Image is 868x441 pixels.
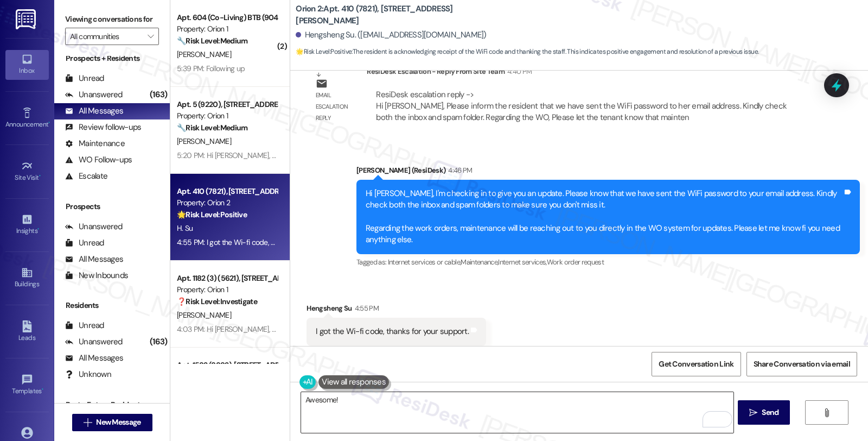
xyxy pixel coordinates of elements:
span: H. Su [177,223,193,233]
span: Maintenance , [461,257,498,267]
div: Apt. 5 (9220), [STREET_ADDRESS] [177,99,277,110]
a: Templates • [5,370,49,400]
div: 5:39 PM: Following up [177,64,245,73]
div: Email escalation reply [316,90,358,124]
span: [PERSON_NAME] [177,310,231,320]
span: Get Conversation Link [659,358,733,370]
span: [PERSON_NAME] [177,49,231,59]
div: Residents [54,300,170,311]
textarea: To enrich screen reader interactions, please activate Accessibility in Grammarly extension settings [301,392,733,433]
div: Apt. 410 (7821), [STREET_ADDRESS][PERSON_NAME] [177,186,277,197]
div: Past + Future Residents [54,399,170,411]
div: Apt. 1582 (8882), [STREET_ADDRESS] [177,360,277,371]
b: Orion 2: Apt. 410 (7821), [STREET_ADDRESS][PERSON_NAME] [296,3,513,27]
a: Site Visit • [5,157,49,186]
a: Inbox [5,50,49,79]
div: 4:55 PM: I got the Wi-fi code, thanks for your support. [177,237,346,247]
div: Hengsheng Su. ([EMAIL_ADDRESS][DOMAIN_NAME]) [296,29,486,41]
strong: ❓ Risk Level: Investigate [177,297,257,306]
div: Unread [65,73,104,84]
div: Property: Orion 2 [177,197,277,209]
div: Escalate [65,171,107,182]
span: • [39,172,41,180]
span: Send [762,407,778,418]
div: Hi [PERSON_NAME], I'm checking in to give you an update. Please know that we have sent the WiFi p... [366,188,843,246]
div: Unknown [65,369,111,380]
div: Prospects + Residents [54,53,170,64]
div: 4:55 PM [352,303,379,314]
span: • [48,119,50,127]
div: I got the Wi-fi code, thanks for your support. [316,326,469,337]
label: Viewing conversations for [65,11,159,28]
div: All Messages [65,105,123,117]
button: Send [738,400,790,425]
span: • [37,225,39,233]
a: Buildings [5,263,49,293]
div: ResiDesk Escalation - Reply From Site Team [367,66,810,81]
div: (163) [147,333,170,350]
div: [PERSON_NAME] (ResiDesk) [356,165,860,180]
div: Apt. 1182 (3) (5621), [STREET_ADDRESS] [177,273,277,284]
strong: 🔧 Risk Level: Medium [177,123,247,133]
button: Get Conversation Link [652,352,741,376]
span: : The resident is acknowledging receipt of the WiFi code and thanking the staff. This indicates p... [296,46,758,58]
div: Property: Orion 1 [177,110,277,122]
div: Unread [65,237,104,249]
span: Work order request [547,257,604,267]
i:  [749,408,757,417]
a: Leads [5,317,49,346]
div: ResiDesk escalation reply -> Hi [PERSON_NAME], Please inform the resident that we have sent the W... [376,89,787,123]
div: 4:46 PM [445,165,472,176]
div: Unanswered [65,336,123,348]
div: Unanswered [65,221,123,232]
div: All Messages [65,254,123,265]
div: Hengsheng Su [307,303,486,318]
div: All Messages [65,352,123,364]
div: Unanswered [65,89,123,100]
span: • [42,386,43,393]
div: Apt. 604 (Co-Living) BTB (9045), [STREET_ADDRESS] [177,12,277,23]
button: Share Conversation via email [746,352,857,376]
div: 4:40 PM [505,66,532,77]
i:  [822,408,831,417]
span: [PERSON_NAME] [177,136,231,146]
div: Unread [65,320,104,331]
a: Insights • [5,210,49,240]
span: Internet services or cable , [388,257,461,267]
img: ResiDesk Logo [16,9,38,29]
div: Review follow-ups [65,122,141,133]
div: New Inbounds [65,270,128,281]
strong: 🔧 Risk Level: Medium [177,36,247,46]
div: Property: Orion 1 [177,23,277,35]
span: New Message [96,417,141,428]
span: Share Conversation via email [754,358,850,370]
button: New Message [72,414,152,431]
span: Internet services , [498,257,546,267]
div: WO Follow-ups [65,154,132,166]
div: Tagged as: [307,346,486,362]
i:  [84,418,92,427]
div: Tagged as: [356,254,860,270]
div: Maintenance [65,138,125,149]
div: Prospects [54,201,170,212]
strong: 🌟 Risk Level: Positive [296,47,352,56]
div: (163) [147,86,170,103]
input: All communities [70,28,142,45]
strong: 🌟 Risk Level: Positive [177,210,247,219]
i:  [148,32,154,41]
div: Property: Orion 1 [177,284,277,295]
